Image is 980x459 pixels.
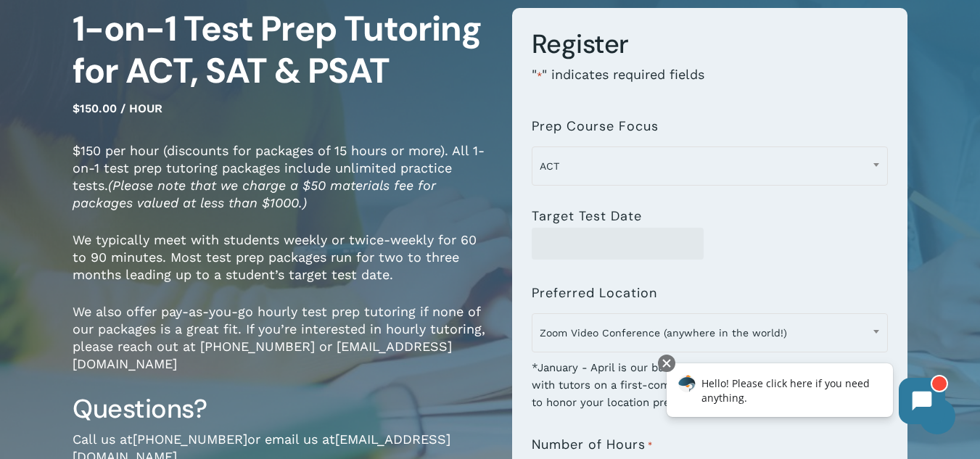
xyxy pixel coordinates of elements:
h3: Register [532,28,888,61]
p: $150 per hour (discounts for packages of 15 hours or more). All 1-on-1 test prep tutoring package... [73,142,490,231]
label: Preferred Location [532,286,657,300]
label: Target Test Date [532,209,642,223]
a: [PHONE_NUMBER] [133,431,247,447]
p: We also offer pay-as-you-go hourly test prep tutoring if none of our packages is a great fit. If ... [73,303,490,392]
iframe: Chatbot [651,352,960,439]
h3: Questions? [73,392,490,426]
span: Zoom Video Conference (anywhere in the world!) [532,313,888,352]
span: ACT [532,151,887,181]
em: (Please note that we charge a $50 materials fee for packages valued at less than $1000.) [73,178,436,210]
span: $150.00 / hour [73,102,162,115]
p: " " indicates required fields [532,66,888,104]
div: *January - April is our busiest season of the year. We pair students with tutors on a first-come-... [532,350,888,411]
h1: 1-on-1 Test Prep Tutoring for ACT, SAT & PSAT [73,8,490,92]
p: We typically meet with students weekly or twice-weekly for 60 to 90 minutes. Most test prep packa... [73,231,490,303]
label: Number of Hours [532,437,653,453]
label: Prep Course Focus [532,119,659,133]
span: ACT [532,146,888,186]
span: Zoom Video Conference (anywhere in the world!) [532,318,887,348]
